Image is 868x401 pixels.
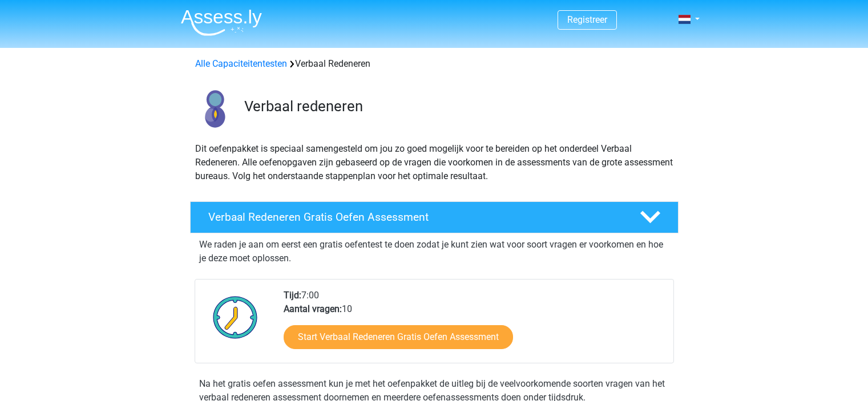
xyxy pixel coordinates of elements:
a: Alle Capaciteitentesten [195,58,287,69]
div: Verbaal Redeneren [191,57,678,71]
a: Start Verbaal Redeneren Gratis Oefen Assessment [284,325,513,349]
b: Tijd: [284,290,301,301]
a: Verbaal Redeneren Gratis Oefen Assessment [185,201,683,233]
p: Dit oefenpakket is speciaal samengesteld om jou zo goed mogelijk voor te bereiden op het onderdee... [195,142,673,183]
img: Assessly [181,9,262,36]
b: Aantal vragen: [284,303,342,314]
div: 7:00 10 [275,289,673,363]
h3: Verbaal redeneren [244,98,669,115]
img: Klok [207,289,264,346]
a: Registreer [567,14,607,25]
p: We raden je aan om eerst een gratis oefentest te doen zodat je kunt zien wat voor soort vragen er... [199,238,669,265]
h4: Verbaal Redeneren Gratis Oefen Assessment [208,210,621,224]
img: verbaal redeneren [191,84,239,133]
